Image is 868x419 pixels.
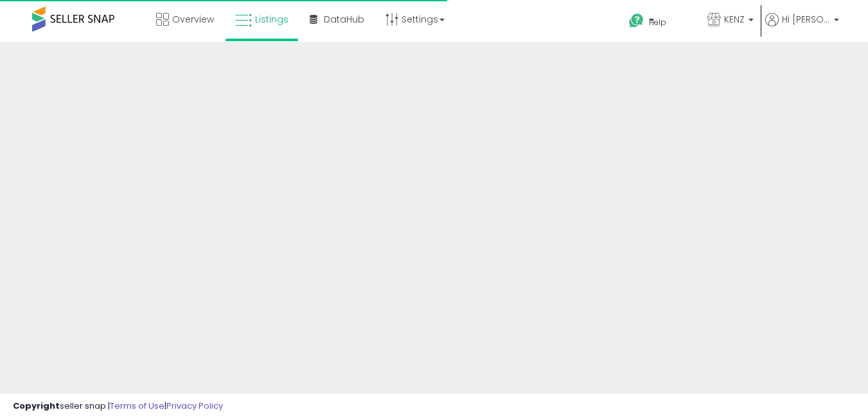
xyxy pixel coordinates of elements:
[13,400,223,413] div: seller snap | |
[765,13,839,42] a: Hi [PERSON_NAME]
[628,13,644,29] i: Get Help
[110,400,164,412] a: Terms of Use
[255,13,288,26] span: Listings
[172,13,214,26] span: Overview
[13,400,60,412] strong: Copyright
[782,13,830,26] span: Hi [PERSON_NAME]
[166,400,223,412] a: Privacy Policy
[724,13,745,26] span: KENZ
[649,17,666,28] span: Help
[324,13,364,26] span: DataHub
[619,3,696,42] a: Help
